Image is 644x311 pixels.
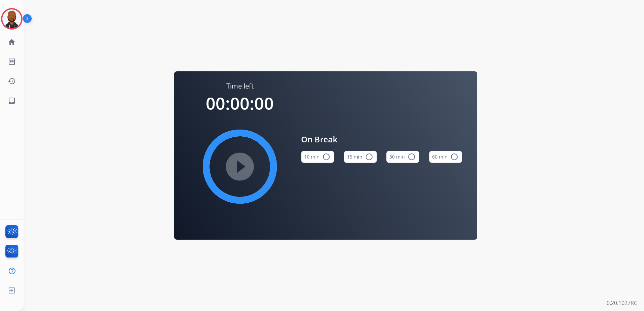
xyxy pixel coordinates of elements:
span: On Break [301,133,462,145]
button: 15 min [344,151,377,163]
button: 30 min [386,151,419,163]
mat-icon: list_alt [8,58,16,66]
p: 0.20.1027RC [607,299,637,307]
mat-icon: radio_button_unchecked [408,153,416,161]
mat-icon: inbox [8,97,16,105]
button: 60 min [429,151,462,163]
mat-icon: radio_button_unchecked [365,153,373,161]
button: 10 min [301,151,334,163]
img: avatar [2,9,21,28]
mat-icon: home [8,38,16,46]
span: 00:00:00 [206,92,274,115]
mat-icon: radio_button_unchecked [322,153,330,161]
mat-icon: history [8,77,16,85]
mat-icon: radio_button_unchecked [450,153,458,161]
span: Time left [226,81,254,91]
